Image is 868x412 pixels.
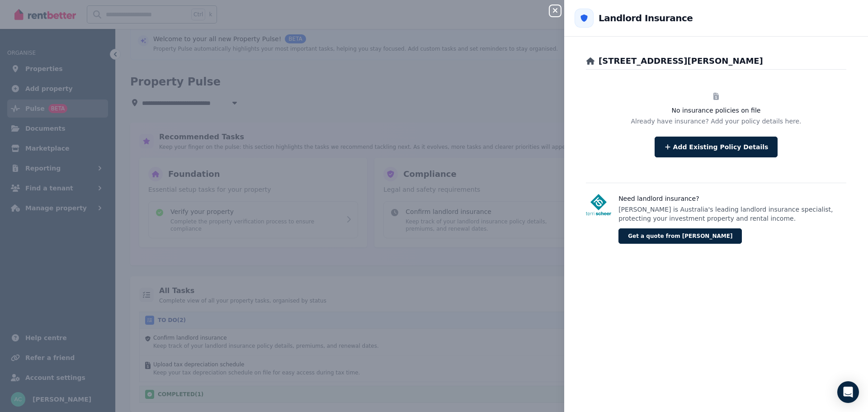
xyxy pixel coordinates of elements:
[618,205,846,223] p: [PERSON_NAME] is Australia's leading landlord insurance specialist, protecting your investment pr...
[599,55,763,67] h2: [STREET_ADDRESS][PERSON_NAME]
[837,381,859,403] div: Open Intercom Messenger
[586,117,846,126] p: Already have insurance? Add your policy details here.
[586,106,846,115] h3: No insurance policies on file
[618,194,846,203] h3: Need landlord insurance?
[618,228,742,244] button: Get a quote from [PERSON_NAME]
[599,12,693,24] h2: Landlord Insurance
[655,137,778,157] button: Add Existing Policy Details
[586,194,611,216] img: Terri Scheer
